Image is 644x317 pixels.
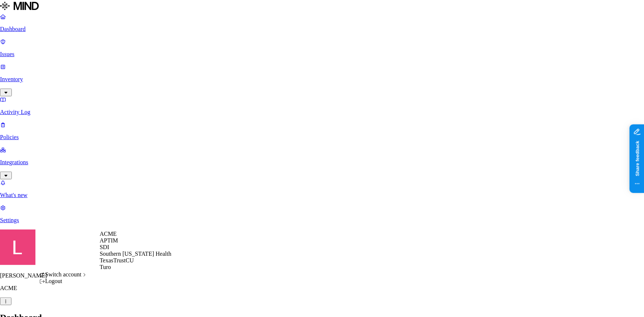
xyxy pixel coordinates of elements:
span: Switch account [45,271,81,278]
span: ACME [100,231,117,237]
span: Southern [US_STATE] Health [100,251,171,257]
span: Turo [100,264,111,270]
span: APTIM [100,237,118,244]
span: SDI [100,244,109,250]
div: Logout [39,278,87,285]
span: TexasTrustCU [100,257,134,263]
